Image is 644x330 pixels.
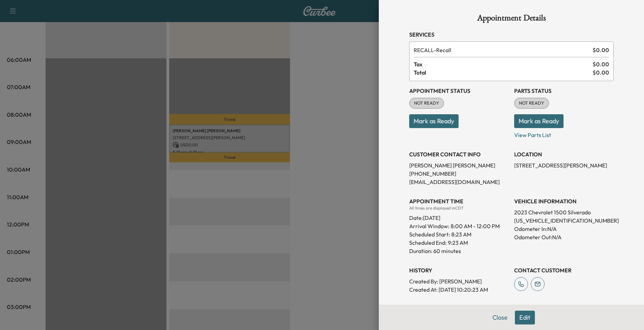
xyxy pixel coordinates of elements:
h3: CONTACT CUSTOMER [514,266,614,274]
p: 2023 Chevrolet 1500 Silverado [514,208,614,216]
h3: CUSTOMER CONTACT INFO [409,150,509,158]
span: Tax [414,60,593,68]
p: Odometer Out: N/A [514,233,614,241]
h3: Parts Status [514,87,614,95]
p: [EMAIL_ADDRESS][DOMAIN_NAME] [409,178,509,186]
p: View Parts List [514,128,614,139]
p: 9:23 AM [448,239,468,247]
span: Total [414,68,593,77]
p: [PERSON_NAME] [PERSON_NAME] [409,161,509,169]
h3: History [409,266,509,274]
p: Odometer In: N/A [514,225,614,233]
p: Duration: 60 minutes [409,247,509,255]
span: 8:00 AM - 12:00 PM [451,222,500,230]
button: Mark as Ready [514,114,564,128]
span: $ 0.00 [593,46,609,54]
div: All times are displayed in CDT [409,205,509,211]
span: NOT READY [515,100,548,107]
button: Mark as Ready [409,114,459,128]
span: Recall [414,46,590,54]
p: Created By : [PERSON_NAME] [409,277,509,285]
p: [US_VEHICLE_IDENTIFICATION_NUMBER] [514,216,614,225]
span: $ 0.00 [593,60,609,68]
h3: APPOINTMENT TIME [409,197,509,205]
div: Date: [DATE] [409,211,509,222]
h1: Appointment Details [409,14,614,25]
p: 8:23 AM [451,230,471,239]
p: [PHONE_NUMBER] [409,169,509,178]
p: Arrival Window: [409,222,509,230]
h3: Appointment Status [409,87,509,95]
h3: LOCATION [514,150,614,158]
span: NOT READY [410,100,443,107]
h3: Services [409,30,614,39]
p: Scheduled End: [409,239,446,247]
p: [STREET_ADDRESS][PERSON_NAME] [514,161,614,169]
button: Close [488,311,512,324]
span: $ 0.00 [593,68,609,77]
h3: VEHICLE INFORMATION [514,197,614,205]
p: Scheduled Start: [409,230,450,239]
p: Created At : [DATE] 10:20:23 AM [409,285,509,294]
button: Edit [515,311,535,324]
